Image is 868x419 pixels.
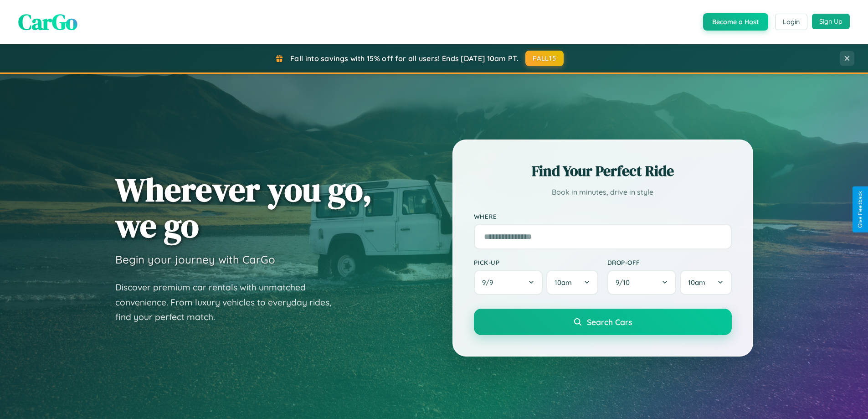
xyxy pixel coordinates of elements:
button: FALL15 [525,51,564,66]
label: Drop-off [607,259,732,266]
button: 10am [680,270,731,295]
h2: Find Your Perfect Ride [474,161,732,181]
button: 10am [546,270,598,295]
span: 9 / 10 [616,278,634,287]
label: Where [474,212,732,220]
button: Login [775,14,807,30]
button: Sign Up [812,14,850,29]
button: Become a Host [703,13,768,31]
span: Fall into savings with 15% off for all users! Ends [DATE] 10am PT. [290,54,519,63]
button: 9/10 [607,270,677,295]
span: 9 / 9 [482,278,498,287]
span: 10am [688,278,705,287]
button: Search Cars [474,309,732,335]
button: 9/9 [474,270,543,295]
span: CarGo [18,7,77,37]
h1: Wherever you go, we go [115,171,372,243]
h3: Begin your journey with CarGo [115,253,275,266]
span: Search Cars [587,317,632,327]
label: Pick-up [474,259,598,266]
span: 10am [555,278,572,287]
p: Book in minutes, drive in style [474,186,732,199]
p: Discover premium car rentals with unmatched convenience. From luxury vehicles to everyday rides, ... [115,280,343,325]
div: Give Feedback [857,191,863,228]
